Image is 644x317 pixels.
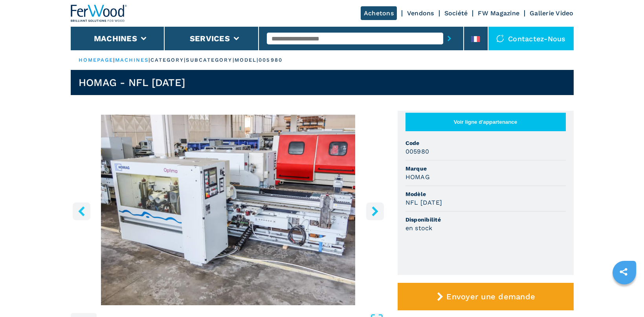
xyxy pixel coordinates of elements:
button: Voir ligne d'appartenance [405,113,566,131]
a: FW Magazine [478,9,519,17]
a: sharethis [614,262,633,282]
img: Contactez-nous [496,35,504,42]
a: Vendons [407,9,434,17]
a: Gallerie Video [530,9,574,17]
h1: HOMAG - NFL [DATE] [79,76,185,89]
span: Envoyer une demande [446,292,535,301]
span: Marque [405,165,566,172]
p: 005980 [259,57,283,64]
p: subcategory | [186,57,234,64]
span: | [149,57,150,63]
span: Disponibilité [405,216,566,224]
button: Services [190,34,230,43]
h3: en stock [405,224,433,233]
button: submit-button [443,29,455,48]
p: model | [235,57,259,64]
h3: HOMAG [405,172,430,181]
div: Contactez-nous [488,27,574,50]
a: machines [115,57,149,63]
span: Code [405,139,566,147]
a: HOMEPAGE [79,57,114,63]
div: Go to Slide 1 [71,115,386,305]
span: | [113,57,115,63]
span: Modèle [405,190,566,198]
img: Ferwood [71,5,127,22]
img: Tenonneuse double HOMAG NFL 25/4/10 [71,115,386,305]
button: Machines [94,34,137,43]
button: right-button [366,202,384,220]
h3: 005980 [405,147,429,156]
p: category | [150,57,186,64]
button: Envoyer une demande [398,283,574,310]
a: Achetons [361,6,397,20]
button: left-button [73,202,90,220]
a: Société [444,9,468,17]
h3: NFL [DATE] [405,198,442,207]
